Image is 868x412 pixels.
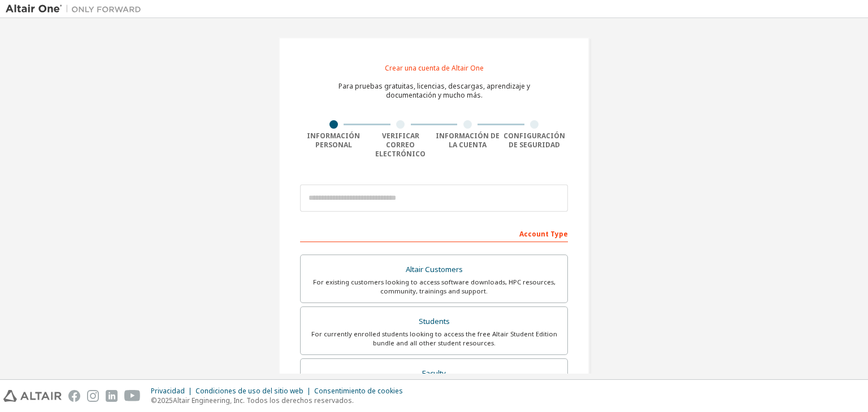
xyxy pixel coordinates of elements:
[307,330,561,348] div: For currently enrolled students looking to access the free Altair Student Edition bundle and all ...
[196,386,303,396] font: Condiciones de uso del sitio web
[436,131,500,150] font: Información de la cuenta
[375,131,426,159] font: Verificar correo electrónico
[307,278,561,296] div: For existing customers looking to access software downloads, HPC resources, community, trainings ...
[3,390,62,402] img: altair_logo.svg
[314,386,403,396] font: Consentimiento de cookies
[385,63,484,73] font: Crear una cuenta de Altair One
[151,396,157,405] font: ©
[300,224,568,242] div: Account Type
[307,314,561,330] div: Students
[173,396,354,405] font: Altair Engineering, Inc. Todos los derechos reservados.
[68,390,80,402] img: facebook.svg
[157,396,173,405] font: 2025
[6,3,147,15] img: Altair Uno
[307,131,360,150] font: Información personal
[307,366,561,382] div: Faculty
[106,390,118,402] img: linkedin.svg
[307,262,561,278] div: Altair Customers
[87,390,99,402] img: instagram.svg
[338,81,530,91] font: Para pruebas gratuitas, licencias, descargas, aprendizaje y
[124,390,141,402] img: youtube.svg
[504,131,565,150] font: Configuración de seguridad
[386,90,483,100] font: documentación y mucho más.
[151,386,185,396] font: Privacidad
